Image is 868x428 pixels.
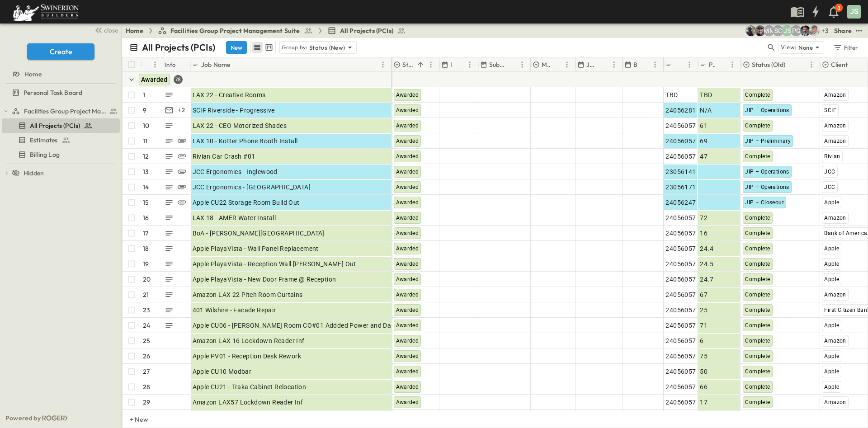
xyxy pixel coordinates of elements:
p: 17 [143,229,148,238]
span: Complete [745,276,770,282]
span: 24056057 [665,259,696,268]
button: Sort [552,60,561,70]
span: Awarded [396,338,419,344]
p: Job Walk Date [586,60,597,69]
p: PCI Number [709,60,715,69]
span: Home [24,70,42,79]
span: Complete [745,399,770,405]
p: Client [831,60,848,69]
p: All Projects (PCIs) [142,41,215,54]
span: 16 [700,229,708,238]
p: Status (New) [309,43,345,52]
p: Sub Bids Due [489,60,505,69]
span: Facilities Group Project Management Suite [170,26,300,35]
span: 69 [700,136,708,146]
span: Apple CU06 - [PERSON_NAME] Room CO#01 Addded Power and Data Inf [193,321,407,330]
button: Sort [454,60,464,70]
div: Info [165,52,176,77]
span: Amazon [824,338,846,344]
span: Awarded [396,261,419,267]
p: 20 [143,275,151,284]
span: JIP – Operations [745,169,789,175]
span: Apple [824,353,839,359]
p: View: [781,42,797,52]
span: Complete [745,245,770,252]
span: 24056057 [665,213,696,222]
span: 25 [700,306,708,315]
span: Awarded [396,292,419,298]
div: Estimatestest [2,133,120,147]
div: Filter [833,42,859,52]
span: Complete [745,307,770,313]
p: 15 [143,198,149,207]
span: Awarded [396,322,419,329]
p: 24 [143,321,150,330]
span: Amazon [824,399,846,405]
button: Sort [640,60,650,70]
span: Apple [824,368,839,375]
span: Rivian [824,153,840,160]
span: Complete [745,122,770,129]
span: Personal Task Board [24,88,82,97]
button: Menu [609,59,619,70]
span: JCC [824,184,835,190]
img: Joshua Whisenant (josh@tryroger.com) [745,25,756,36]
button: Menu [464,59,475,70]
span: 24056057 [665,336,696,345]
span: Estimates [30,136,58,145]
p: 13 [143,167,149,176]
span: Amazon [824,122,846,129]
button: Menu [425,59,436,70]
span: 24.5 [700,259,713,268]
span: Amazon [824,138,846,144]
button: JS [846,4,862,19]
span: Apple PlayaVista - Reception Wall [PERSON_NAME] Out [193,259,356,268]
span: Apple [824,276,839,282]
p: 12 [143,152,149,161]
div: + 2 [176,105,187,116]
div: 78 [174,75,183,84]
span: Awarded [396,169,419,175]
span: close [104,26,118,35]
span: TBD [665,90,678,99]
button: Sort [849,60,859,70]
span: Awarded [396,399,419,405]
button: kanban view [263,42,274,53]
button: Menu [150,59,160,70]
p: + New [130,415,135,424]
p: 23 [143,306,150,315]
span: Billing Log [30,150,60,159]
span: Amazon LAX 16 Lockdown Reader Inf [193,336,305,345]
span: Complete [745,322,770,329]
span: Awarded [141,76,168,83]
span: 23056141 [665,167,696,176]
span: Apple CU22 Storage Room Build Out [193,198,300,207]
div: All Projects (PCIs)test [2,118,120,133]
button: Menu [517,59,528,70]
span: Bank of America [824,230,867,236]
span: Awarded [396,107,419,113]
span: 24.7 [700,275,713,284]
span: 24056057 [665,398,696,407]
p: 26 [143,352,150,361]
span: Complete [745,153,770,160]
div: Personal Task Boardtest [2,85,120,100]
span: Awarded [396,153,419,160]
button: Sort [787,60,797,70]
span: Awarded [396,138,419,144]
span: 67 [700,290,708,299]
button: Sort [415,60,425,70]
span: Apple [824,199,839,206]
span: Awarded [396,184,419,190]
span: JCC Ergonomics - [GEOGRAPHIC_DATA] [193,183,311,192]
span: 24056057 [665,306,696,315]
p: 11 [143,136,147,146]
a: Home [2,68,118,80]
span: SCIF [824,107,836,113]
button: Sort [232,60,242,70]
span: Complete [745,92,770,98]
div: Pat Gil (pgil@swinerton.com) [791,25,802,36]
span: 72 [700,213,708,222]
p: 16 [143,213,149,222]
span: Amazon LAX57 Lockdown Reader Inf [193,398,303,407]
